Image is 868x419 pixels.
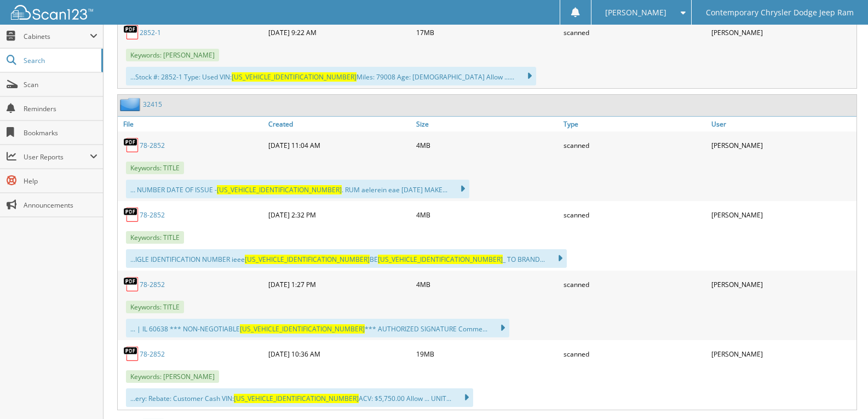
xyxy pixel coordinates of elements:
[126,180,469,198] div: ... NUMBER DATE OF ISSUE - . RUM aelerein eae [DATE] MAKE...
[378,255,503,264] span: [US_VEHICLE_IDENTIFICATION_NUMBER]
[413,117,561,131] a: Size
[140,280,165,289] a: 78-2852
[140,141,165,150] a: 78-2852
[126,388,473,407] div: ...ery: Rebate: Customer Cash VIN: ACV: $5,750.00 Allow ... UNIT...
[413,21,561,43] div: 17MB
[24,32,90,41] span: Cabinets
[413,204,561,226] div: 4MB
[123,276,140,292] img: PDF.png
[413,343,561,365] div: 19MB
[266,134,413,156] div: [DATE] 11:04 AM
[126,370,219,383] span: Keywords: [PERSON_NAME]
[217,185,342,194] span: [US_VEHICLE_IDENTIFICATION_NUMBER]
[24,104,97,113] span: Reminders
[561,117,709,131] a: Type
[266,343,413,365] div: [DATE] 10:36 AM
[126,319,509,337] div: ... | IL 60638 *** NON-NEGOTIABLE *** AUTHORIZED SIGNATURE Comme...
[120,97,143,111] img: folder2.png
[266,204,413,226] div: [DATE] 2:32 PM
[24,152,90,162] span: User Reports
[234,394,359,403] span: [US_VEHICLE_IDENTIFICATION_NUMBER]
[143,100,162,109] a: 32415
[232,72,357,82] span: [US_VEHICLE_IDENTIFICATION_NUMBER]
[24,56,96,65] span: Search
[561,343,709,365] div: scanned
[709,273,856,295] div: [PERSON_NAME]
[266,117,413,131] a: Created
[605,9,666,16] span: [PERSON_NAME]
[709,204,856,226] div: [PERSON_NAME]
[709,117,856,131] a: User
[126,301,184,313] span: Keywords: TITLE
[24,200,97,210] span: Announcements
[240,324,365,334] span: [US_VEHICLE_IDENTIFICATION_NUMBER]
[413,273,561,295] div: 4MB
[118,117,266,131] a: File
[123,206,140,223] img: PDF.png
[24,80,97,89] span: Scan
[126,162,184,174] span: Keywords: TITLE
[140,28,161,37] a: 2852-1
[266,21,413,43] div: [DATE] 9:22 AM
[24,128,97,137] span: Bookmarks
[709,21,856,43] div: [PERSON_NAME]
[126,49,219,61] span: Keywords: [PERSON_NAME]
[813,366,868,419] iframe: Chat Widget
[126,67,536,85] div: ...Stock #: 2852-1 Type: Used VIN: Miles: 79008 Age: [DEMOGRAPHIC_DATA] Allow ......
[561,21,709,43] div: scanned
[245,255,370,264] span: [US_VEHICLE_IDENTIFICATION_NUMBER]
[123,137,140,153] img: PDF.png
[413,134,561,156] div: 4MB
[140,210,165,220] a: 78-2852
[706,9,854,16] span: Contemporary Chrysler Dodge Jeep Ram
[709,134,856,156] div: [PERSON_NAME]
[126,231,184,244] span: Keywords: TITLE
[123,24,140,41] img: PDF.png
[561,273,709,295] div: scanned
[266,273,413,295] div: [DATE] 1:27 PM
[126,249,567,268] div: ...IGLE IDENTIFICATION NUMBER ieee BE _ TO BRAND...
[140,349,165,359] a: 78-2852
[11,5,93,20] img: scan123-logo-white.svg
[561,134,709,156] div: scanned
[561,204,709,226] div: scanned
[123,346,140,362] img: PDF.png
[709,343,856,365] div: [PERSON_NAME]
[24,176,97,186] span: Help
